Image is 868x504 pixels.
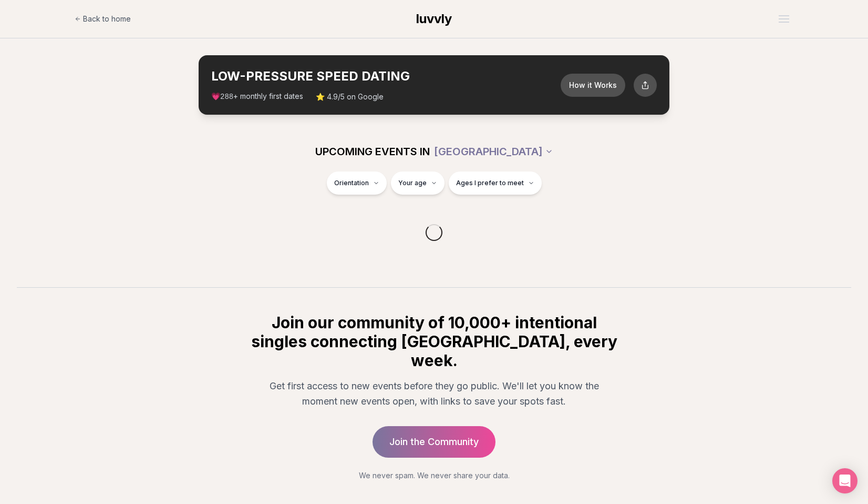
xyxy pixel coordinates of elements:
[398,179,427,187] span: Your age
[391,172,445,195] button: Your age
[449,172,542,195] button: Ages I prefer to meet
[373,426,495,458] a: Join the Community
[334,179,369,187] span: Orientation
[327,172,387,195] button: Orientation
[211,91,303,102] span: 💗 + monthly first dates
[315,144,430,159] span: UPCOMING EVENTS IN
[416,11,452,27] a: luvvly
[416,11,452,26] span: luvvly
[832,468,857,493] div: Open Intercom Messenger
[561,74,625,97] button: How it Works
[257,378,611,409] p: Get first access to new events before they go public. We'll let you know the moment new events op...
[75,8,131,29] a: Back to home
[211,68,561,85] h2: LOW-PRESSURE SPEED DATING
[434,140,553,163] button: [GEOGRAPHIC_DATA]
[220,93,233,101] span: 288
[249,470,619,481] p: We never spam. We never share your data.
[316,92,384,102] span: ⭐ 4.9/5 on Google
[774,11,793,27] button: Open menu
[249,313,619,370] h2: Join our community of 10,000+ intentional singles connecting [GEOGRAPHIC_DATA], every week.
[83,14,131,24] span: Back to home
[456,179,524,187] span: Ages I prefer to meet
